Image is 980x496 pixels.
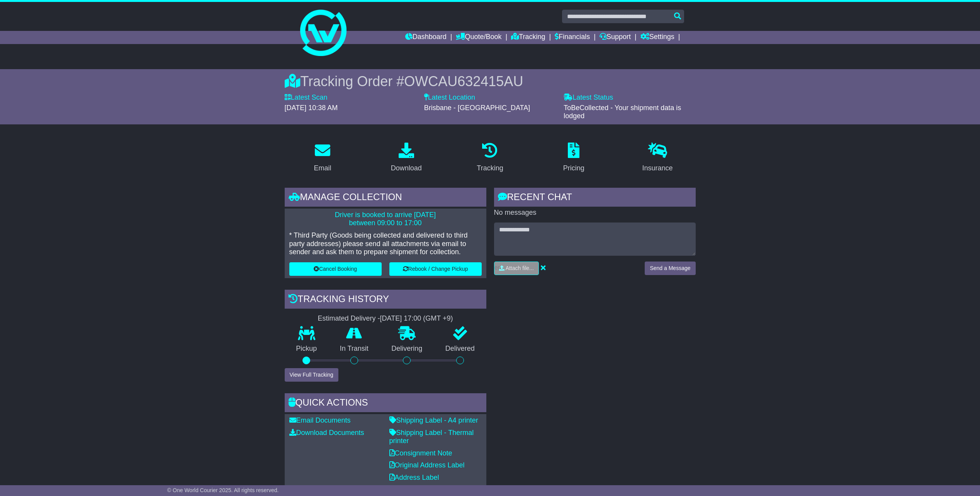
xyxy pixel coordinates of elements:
[389,416,478,424] a: Shipping Label - A4 printer
[285,290,486,311] div: Tracking history
[289,231,482,256] p: * Third Party (Goods being collected and delivered to third party addresses) please send all atta...
[563,163,584,173] div: Pricing
[456,31,501,44] a: Quote/Book
[380,314,453,323] div: [DATE] 17:00 (GMT +9)
[285,104,338,112] span: [DATE] 10:38 AM
[380,345,434,353] p: Delivering
[600,31,631,44] a: Support
[386,140,427,176] a: Download
[285,188,486,209] div: Manage collection
[285,314,486,323] div: Estimated Delivery -
[477,163,503,173] div: Tracking
[389,429,474,445] a: Shipping Label - Thermal printer
[285,93,328,102] label: Latest Scan
[640,31,674,44] a: Settings
[285,393,486,414] div: Quick Actions
[167,487,279,493] span: © One World Courier 2025. All rights reserved.
[494,209,696,217] p: No messages
[289,262,382,276] button: Cancel Booking
[434,345,486,353] p: Delivered
[555,31,590,44] a: Financials
[637,140,678,176] a: Insurance
[558,140,589,176] a: Pricing
[424,93,475,102] label: Latest Location
[285,368,338,382] button: View Full Tracking
[389,262,482,276] button: Rebook / Change Pickup
[564,104,681,120] span: ToBeCollected - Your shipment data is lodged
[309,140,336,176] a: Email
[389,461,465,469] a: Original Address Label
[424,104,530,112] span: Brisbane - [GEOGRAPHIC_DATA]
[405,31,447,44] a: Dashboard
[285,345,329,353] p: Pickup
[494,188,696,209] div: RECENT CHAT
[389,449,452,457] a: Consignment Note
[564,93,613,102] label: Latest Status
[642,163,673,173] div: Insurance
[289,416,351,424] a: Email Documents
[472,140,508,176] a: Tracking
[314,163,331,173] div: Email
[511,31,545,44] a: Tracking
[404,73,523,89] span: OWCAU632415AU
[328,345,380,353] p: In Transit
[645,262,695,275] button: Send a Message
[391,163,422,173] div: Download
[389,474,439,481] a: Address Label
[289,429,364,437] a: Download Documents
[285,73,696,90] div: Tracking Order #
[289,211,482,228] p: Driver is booked to arrive [DATE] between 09:00 to 17:00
